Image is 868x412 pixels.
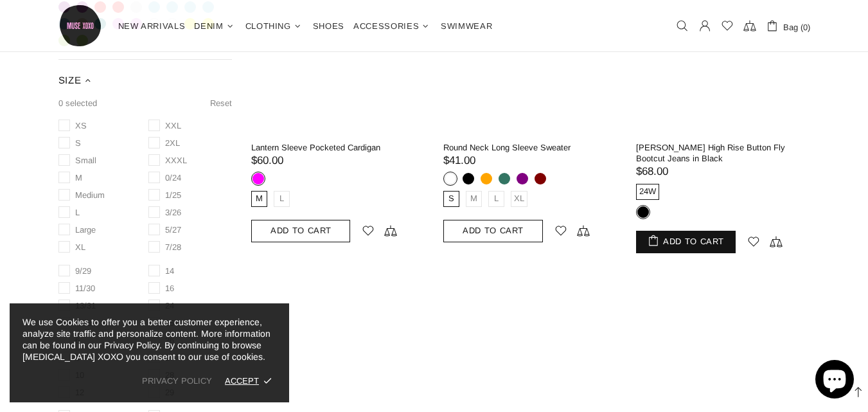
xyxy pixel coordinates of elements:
[353,22,419,31] span: Accessories
[463,173,474,184] div: Black
[637,206,649,218] div: Black
[443,220,542,242] button: Add To Cart
[445,173,456,184] div: White
[270,226,332,235] span: Add To Cart
[165,242,181,253] span: 7/28
[165,190,181,201] span: 1/25
[75,300,96,311] span: 13/31
[142,375,212,386] a: PRIVACY POLICY
[251,191,267,207] div: M
[194,22,223,31] span: Denim
[165,155,187,166] span: XXXL
[75,242,85,253] span: XL
[636,231,735,253] button: Add To Cart
[165,120,181,131] span: XXL
[636,165,668,177] span: $68.00
[75,138,81,148] span: S
[58,4,102,48] a: [MEDICAL_DATA] XOXO
[58,98,97,109] span: 0 selected
[165,300,174,311] span: 24
[75,224,96,235] span: Large
[766,18,810,34] a: Bag (0)
[22,316,276,363] p: We use Cookies to offer you a better customer experience, analyze site traffic and personalize co...
[811,360,858,402] inbox-online-store-chat: Shopify online store chat
[636,184,659,200] div: 24W
[75,190,105,201] span: Medium
[165,265,174,276] span: 14
[499,173,510,184] div: Green
[75,155,96,166] span: Small
[165,138,180,148] span: 2XL
[251,220,350,242] button: Add To Cart
[535,173,546,184] div: Maroon
[75,207,80,218] span: L
[274,191,290,207] div: L
[517,173,528,184] div: Purple
[636,142,810,164] a: [PERSON_NAME] High Rise Button Fly Bootcut Jeans in Black
[466,191,482,207] div: M
[75,172,82,183] span: M
[463,226,524,235] span: Add To Cart
[165,224,181,235] span: 5/27
[488,191,504,207] div: L
[443,154,475,166] span: $41.00
[663,237,724,246] span: Add To Cart
[481,173,492,184] div: Orange
[252,173,264,184] div: Magenta
[225,372,276,390] div: ACCEPT
[443,191,459,207] div: S
[313,22,344,31] span: Shoes
[165,207,181,218] span: 3/26
[165,172,181,183] span: 0/24
[511,191,527,207] div: XL
[245,22,291,31] span: Clothing
[75,283,95,294] span: 11/30
[118,22,186,31] span: New Arrivals
[165,283,174,294] span: 16
[58,71,82,90] span: SIZE
[441,22,492,31] span: Swimwear
[210,98,232,109] a: Reset
[251,154,283,166] span: $60.00
[75,120,87,131] span: XS
[443,142,571,153] a: Round Neck Long Sleeve Sweater
[251,142,380,153] a: Lantern Sleeve Pocketed Cardigan
[75,265,91,276] span: 9/29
